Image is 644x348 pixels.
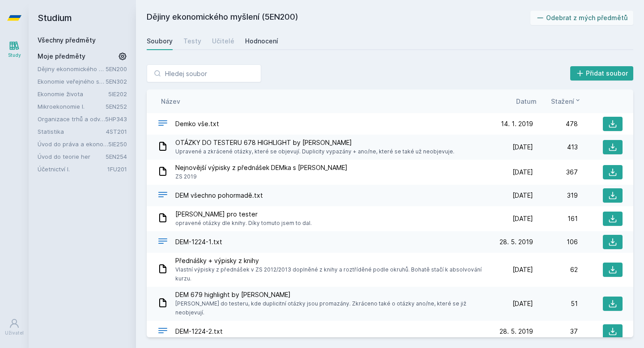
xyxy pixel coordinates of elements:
a: Uživatel [2,314,27,341]
a: 5IE250 [108,140,127,148]
span: [DATE] [513,299,533,308]
span: opravené otázky dle knihy. Díky tomuto jsem to dal. [175,219,312,228]
span: DEM-1224-1.txt [175,238,222,246]
a: 5EN302 [106,78,127,85]
span: [DATE] [513,143,533,152]
span: DEM všechno pohormadě.txt [175,191,263,200]
span: DEM 679 highlight by [PERSON_NAME] [175,290,485,299]
button: Stažení [551,97,581,106]
span: [PERSON_NAME] do testeru, kde duplicitní otázky jsou promazány. Zkráceno také o otázky ano/ne, kt... [175,299,485,317]
div: Hodnocení [245,37,278,46]
button: Datum [516,97,537,106]
span: [DATE] [513,191,533,200]
span: [DATE] [513,265,533,274]
a: Dějiny ekonomického myšlení [38,64,106,73]
a: Ekonomie života [38,89,108,98]
span: Stažení [551,97,574,106]
a: Soubory [147,32,173,50]
button: Přidat soubor [570,66,634,81]
a: Study [2,36,27,63]
div: 319 [533,191,578,200]
span: [DATE] [513,214,533,223]
span: Moje předměty [38,52,85,61]
a: Účetnictví I. [38,165,107,174]
div: 161 [533,214,578,223]
a: Všechny předměty [38,36,96,44]
a: 4ST201 [106,128,127,135]
a: Statistika [38,127,106,136]
div: 62 [533,265,578,274]
div: TXT [157,189,168,202]
span: Přednášky + výpisky z knihy [175,256,485,265]
div: 413 [533,143,578,152]
div: TXT [157,236,168,249]
div: TXT [157,325,168,338]
div: 51 [533,299,578,308]
span: [PERSON_NAME] pro tester [175,210,312,219]
span: Nejnovější výpisky z přednášek DEMka s [PERSON_NAME] [175,163,347,172]
div: Uživatel [5,330,24,336]
span: 28. 5. 2019 [500,238,533,246]
div: Učitelé [212,37,234,46]
div: TXT [157,118,168,131]
span: DEM-1224-2.txt [175,327,223,336]
div: 106 [533,238,578,246]
h2: Dějiny ekonomického myšlení (5EN200) [147,11,530,25]
div: 37 [533,327,578,336]
a: Ekonomie veřejného sektoru [38,77,106,86]
input: Hledej soubor [147,64,261,82]
a: 5IE202 [108,90,127,98]
span: [DATE] [513,168,533,177]
span: OTÁZKY DO TESTERU 678 HIGHLIGHT by [PERSON_NAME] [175,138,454,147]
a: Mikroekonomie I. [38,102,106,111]
span: Upravené a zkrácené otázky, které se objevují. Duplicity vypazány + ano/ne, které se také už neob... [175,147,454,156]
a: 5EN200 [106,65,127,72]
span: Vlastní výpisky z přednášek v ZS 2012/2013 doplněné z knihy a roztříděné podle okruhů. Bohatě sta... [175,265,485,283]
a: Úvod do teorie her [38,152,106,161]
a: 5EN252 [106,103,127,110]
div: Soubory [147,37,173,46]
a: Testy [183,32,201,50]
button: Odebrat z mých předmětů [530,11,634,25]
a: Úvod do práva a ekonomie [38,140,108,149]
div: Study [8,52,21,59]
a: 5EN254 [106,153,127,160]
div: 367 [533,168,578,177]
div: 478 [533,119,578,128]
span: 14. 1. 2019 [501,119,533,128]
span: 28. 5. 2019 [500,327,533,336]
a: Organizace trhů a odvětví pohledem manažerů [38,115,105,123]
span: Demko vše.txt [175,119,219,128]
a: Učitelé [212,32,234,50]
button: Název [161,97,180,106]
span: ZS 2019 [175,172,347,181]
a: 5HP343 [105,115,127,123]
a: Hodnocení [245,32,278,50]
a: 1FU201 [107,166,127,173]
div: Testy [183,37,201,46]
